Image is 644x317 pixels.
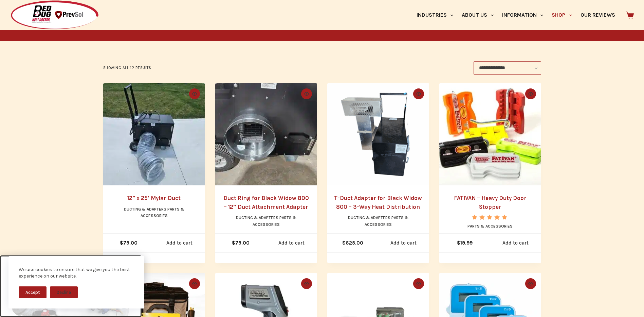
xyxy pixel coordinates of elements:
[120,240,137,246] bdi: 75.00
[189,278,200,289] button: Quick view toggle
[334,195,422,210] a: T-Duct Adapter for Black Widow 800 – 3-Way Heat Distribution
[457,240,460,246] span: $
[19,266,134,280] div: We use cookies to ensure that we give you the best experience on our website.
[103,83,205,185] a: 12” x 25' Mylar Duct
[110,206,198,220] li: ,
[454,195,527,210] a: FATIVAN – Heavy Duty Door Stopper
[189,88,200,99] button: Quick view toggle
[334,215,422,228] li: ,
[413,88,424,99] button: Quick view toggle
[223,195,309,210] a: Duct Ring for Black Widow 800 – 12″ Duct Attachment Adapter
[327,83,429,185] a: T-Duct Adapter for Black Widow 800 – 3-Way Heat Distribution
[232,240,250,246] bdi: 75.00
[19,286,47,298] button: Accept
[490,234,541,252] a: Add to cart: “FATIVAN - Heavy Duty Door Stopper”
[5,3,26,23] button: Open LiveChat chat widget
[253,215,296,227] a: Parts & Accessories
[120,240,123,246] span: $
[439,83,541,185] picture: SIX_SR._COLORS_1024x1024
[124,207,166,212] a: Ducting & Adapters
[103,83,205,185] img: Mylar ducting attached to the Black Widow 800 Propane Heater using the duct ring
[301,88,312,99] button: Quick view toggle
[266,234,317,252] a: Add to cart: “Duct Ring for Black Widow 800 – 12" Duct Attachment Adapter”
[365,215,408,227] a: Parts & Accessories
[457,240,473,246] bdi: 19.99
[378,234,429,252] a: Add to cart: “T-Duct Adapter for Black Widow 800 – 3-Way Heat Distribution”
[50,286,78,298] button: Decline
[439,83,541,185] img: FATIVAN - Heavy Duty Door Stopper
[342,240,363,246] bdi: 625.00
[236,215,278,220] a: Ducting & Adapters
[467,224,513,229] a: Parts & Accessories
[327,83,429,185] img: T-Duct Adapter attached to the Black Widow 800
[215,83,317,185] img: Side of the duct ring attached to the Black Widow 800 Heater
[154,234,205,252] a: Add to cart: “12” x 25' Mylar Duct”
[525,278,536,289] button: Quick view toggle
[127,195,180,201] a: 12” x 25′ Mylar Duct
[474,61,541,75] select: Shop order
[222,215,310,228] li: ,
[472,215,508,235] span: Rated out of 5
[348,215,390,220] a: Ducting & Adapters
[413,278,424,289] button: Quick view toggle
[472,215,508,220] div: Rated 5.00 out of 5
[525,88,536,99] button: Quick view toggle
[342,240,346,246] span: $
[232,240,235,246] span: $
[103,65,151,71] p: Showing all 12 results
[301,278,312,289] button: Quick view toggle
[103,83,205,185] picture: 20250617_135624
[215,83,317,185] a: Duct Ring for Black Widow 800 – 12" Duct Attachment Adapter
